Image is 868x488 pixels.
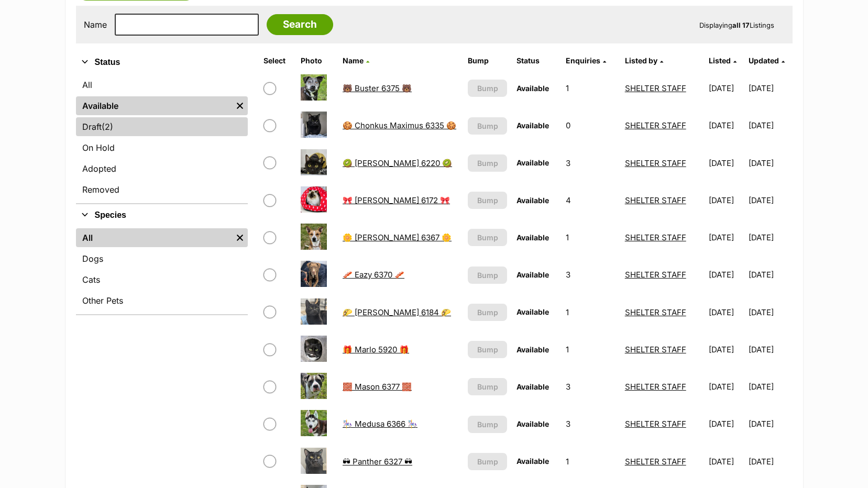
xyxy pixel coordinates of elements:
[749,70,792,106] td: [DATE]
[517,158,549,167] span: Available
[625,120,686,130] a: SHELTER STAFF
[705,70,748,106] td: [DATE]
[699,21,774,29] span: Displaying Listings
[468,80,507,97] button: Bump
[468,341,507,358] button: Bump
[477,419,498,430] span: Bump
[477,344,498,355] span: Bump
[343,345,409,354] a: 🎁 Marlo 5920 🎁
[343,195,450,205] a: 🎀 [PERSON_NAME] 6172 🎀
[517,307,549,316] span: Available
[749,145,792,181] td: [DATE]
[705,331,748,368] td: [DATE]
[232,96,248,115] a: Remove filter
[562,257,619,293] td: 3
[625,307,686,317] a: SHELTER STAFF
[468,416,507,433] button: Bump
[468,117,507,135] button: Bump
[566,56,600,65] span: translation missing: en.admin.listings.index.attributes.enquiries
[517,419,549,428] span: Available
[76,180,248,199] a: Removed
[562,107,619,143] td: 0
[625,270,686,280] a: SHELTER STAFF
[76,117,248,136] a: Draft
[625,195,686,205] a: SHELTER STAFF
[709,56,737,65] a: Listed
[343,56,364,65] span: Name
[625,419,686,429] a: SHELTER STAFF
[517,345,549,354] span: Available
[625,158,686,168] a: SHELTER STAFF
[749,257,792,293] td: [DATE]
[468,229,507,246] button: Bump
[562,70,619,106] td: 1
[76,291,248,310] a: Other Pets
[76,270,248,289] a: Cats
[562,145,619,181] td: 3
[343,419,417,429] a: 🎠 Medusa 6366 🎠
[343,56,369,65] a: Name
[562,406,619,442] td: 3
[76,75,248,94] a: All
[705,182,748,218] td: [DATE]
[76,226,248,314] div: Species
[705,145,748,181] td: [DATE]
[512,52,561,69] th: Status
[517,121,549,130] span: Available
[562,294,619,330] td: 1
[705,294,748,330] td: [DATE]
[468,267,507,284] button: Bump
[343,307,451,317] a: 🌮 [PERSON_NAME] 6184 🌮
[102,120,113,133] span: (2)
[749,219,792,256] td: [DATE]
[76,56,248,69] button: Status
[625,345,686,354] a: SHELTER STAFF
[76,228,232,247] a: All
[562,219,619,256] td: 1
[705,406,748,442] td: [DATE]
[76,73,248,203] div: Status
[76,96,232,115] a: Available
[477,456,498,467] span: Bump
[477,381,498,392] span: Bump
[259,52,295,69] th: Select
[468,192,507,209] button: Bump
[517,382,549,391] span: Available
[477,195,498,206] span: Bump
[566,56,606,65] a: Enquiries
[705,257,748,293] td: [DATE]
[625,382,686,392] a: SHELTER STAFF
[76,249,248,268] a: Dogs
[749,443,792,480] td: [DATE]
[477,307,498,318] span: Bump
[517,84,549,93] span: Available
[562,182,619,218] td: 4
[76,208,248,222] button: Species
[625,457,686,467] a: SHELTER STAFF
[343,158,452,168] a: 🥝 [PERSON_NAME] 6220 🥝
[477,232,498,243] span: Bump
[709,56,731,65] span: Listed
[705,219,748,256] td: [DATE]
[749,56,785,65] a: Updated
[749,56,779,65] span: Updated
[749,406,792,442] td: [DATE]
[477,83,498,94] span: Bump
[76,159,248,178] a: Adopted
[464,52,511,69] th: Bump
[468,378,507,395] button: Bump
[749,294,792,330] td: [DATE]
[517,233,549,242] span: Available
[625,56,657,65] span: Listed by
[749,107,792,143] td: [DATE]
[343,232,452,242] a: 🌼 [PERSON_NAME] 6367 🌼
[343,120,456,130] a: 🍪 Chonkus Maximus 6335 🍪
[625,232,686,242] a: SHELTER STAFF
[749,369,792,405] td: [DATE]
[732,21,750,29] strong: all 17
[296,52,337,69] th: Photo
[705,443,748,480] td: [DATE]
[343,457,412,467] a: 🕶 Panther 6327 🕶
[517,457,549,465] span: Available
[625,56,663,65] a: Listed by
